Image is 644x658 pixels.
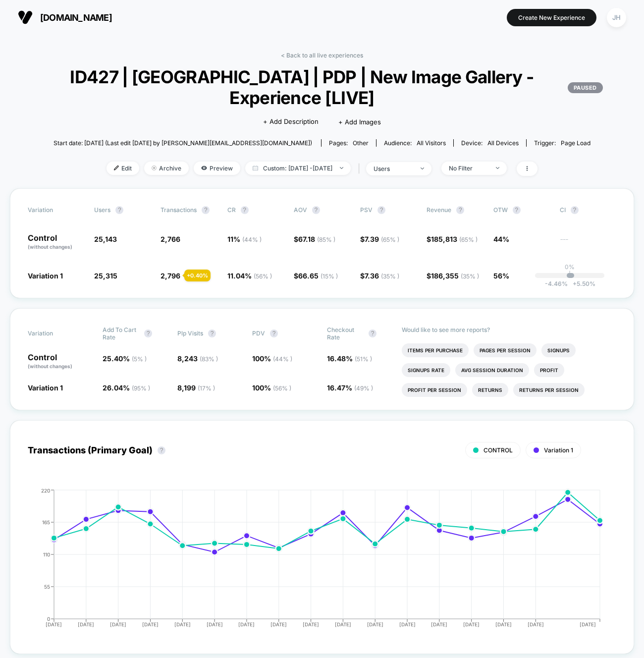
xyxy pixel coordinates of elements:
span: + Add Images [338,118,381,126]
button: ? [456,206,464,214]
tspan: [DATE] [303,621,319,627]
span: 11.04 % [227,272,272,280]
p: Control [28,353,93,370]
button: ? [144,329,152,337]
img: end [340,167,343,169]
li: Signups Rate [402,363,450,377]
span: $ [360,272,399,280]
span: 25,143 [94,235,117,243]
span: | [356,162,366,176]
tspan: [DATE] [463,621,480,627]
span: Preview [194,162,240,175]
tspan: [DATE] [142,621,159,627]
li: Items Per Purchase [402,343,469,357]
span: Start date: [DATE] (Last edit [DATE] by [PERSON_NAME][EMAIL_ADDRESS][DOMAIN_NAME]) [54,139,312,147]
li: Profit Per Session [402,383,467,397]
span: PDV [252,329,265,337]
span: 2,766 [161,235,180,243]
span: ( 44 % ) [273,355,292,363]
div: Audience: [384,139,446,147]
span: --- [560,236,616,251]
div: No Filter [449,164,488,172]
button: ? [312,206,320,214]
span: 11 % [227,235,262,243]
div: JH [607,8,626,27]
span: Plp Visits [177,329,203,337]
li: Signups [541,343,576,357]
button: ? [369,329,376,337]
img: calendar [253,165,258,170]
span: ID427 | [GEOGRAPHIC_DATA] | PDP | New Image Gallery - Experience [LIVE] [41,66,603,108]
span: ( 35 % ) [381,273,399,280]
span: 56% [493,272,509,280]
img: Visually logo [18,10,33,25]
button: JH [604,7,629,28]
tspan: [DATE] [174,621,191,627]
span: 186,355 [431,272,479,280]
a: < Back to all live experiences [281,52,363,59]
span: CR [227,206,236,214]
span: Variation [28,326,82,341]
span: (without changes) [28,244,72,250]
span: Variation 1 [28,384,63,392]
li: Returns [472,383,508,397]
li: Profit [534,363,564,377]
button: [DOMAIN_NAME] [15,9,115,25]
button: ? [208,329,216,337]
span: ( 44 % ) [242,236,262,243]
span: $ [427,272,479,280]
tspan: 165 [42,519,50,525]
div: TRANSACTIONS [18,488,606,636]
span: Transactions [161,206,197,214]
tspan: [DATE] [207,621,223,627]
img: end [152,165,157,170]
p: Control [28,234,84,251]
tspan: [DATE] [495,621,512,627]
span: ( 17 % ) [198,384,215,392]
p: | [569,271,571,278]
span: AOV [294,206,307,214]
span: ( 83 % ) [200,355,218,363]
span: users [94,206,110,214]
span: CONTROL [483,446,513,454]
button: ? [115,206,123,214]
span: ( 5 % ) [132,355,147,363]
span: all devices [487,139,519,147]
span: 25.40 % [103,354,147,363]
span: [DOMAIN_NAME] [40,12,112,23]
span: ( 56 % ) [254,273,272,280]
tspan: [DATE] [335,621,351,627]
tspan: [DATE] [367,621,383,627]
span: -4.46 % [545,280,568,287]
span: $ [427,235,478,243]
span: Checkout Rate [327,326,364,341]
span: Page Load [561,139,590,147]
span: Edit [107,162,139,175]
img: edit [114,165,119,170]
span: Custom: [DATE] - [DATE] [245,162,351,175]
p: Would like to see more reports? [402,326,616,333]
div: users [374,165,413,172]
span: 8,243 [177,354,218,363]
span: (without changes) [28,363,72,369]
span: other [353,139,369,147]
tspan: [DATE] [580,621,596,627]
div: Trigger: [534,139,590,147]
li: Returns Per Session [513,383,585,397]
span: $ [360,235,399,243]
tspan: [DATE] [46,621,62,627]
tspan: [DATE] [78,621,94,627]
span: 25,315 [94,272,117,280]
span: $ [294,235,335,243]
tspan: [DATE] [399,621,416,627]
span: ( 65 % ) [381,236,399,243]
span: OTW [493,206,548,214]
span: 16.48 % [327,354,372,363]
span: + [573,280,577,287]
span: 2,796 [161,272,180,280]
span: $ [294,272,338,280]
span: ( 65 % ) [459,236,478,243]
span: 100 % [252,354,292,363]
img: end [496,167,499,169]
tspan: 55 [44,583,50,589]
